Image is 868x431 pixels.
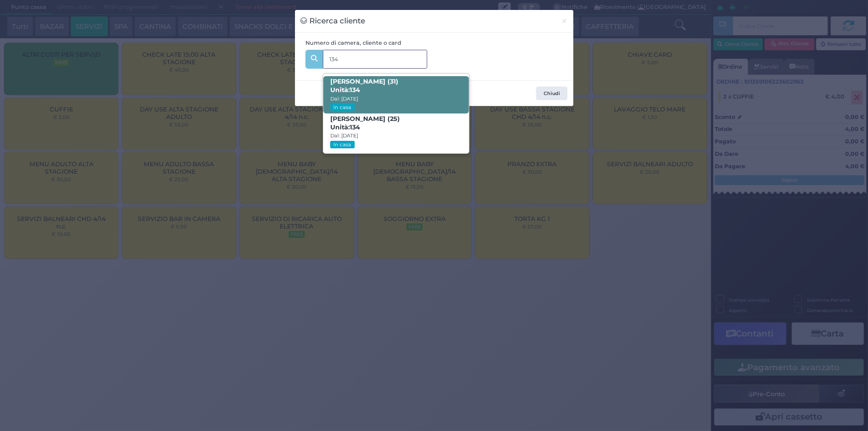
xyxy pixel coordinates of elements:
label: Numero di camera, cliente o card [305,39,401,47]
input: Es. 'Mario Rossi', '220' o '108123234234' [323,50,427,69]
small: In casa [330,104,355,111]
small: Dal: [DATE] [330,132,358,139]
span: Unità: [330,86,360,95]
button: Chiudi [556,10,573,32]
b: [PERSON_NAME] (31) [330,78,398,94]
h3: Ricerca cliente [300,15,366,27]
span: Unità: [330,123,360,132]
strong: 134 [350,86,360,94]
small: In casa [330,141,355,148]
b: [PERSON_NAME] (25) [330,115,400,131]
small: Dal: [DATE] [330,96,358,102]
button: Chiudi [536,87,568,101]
strong: 134 [350,123,360,131]
span: × [561,15,568,26]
